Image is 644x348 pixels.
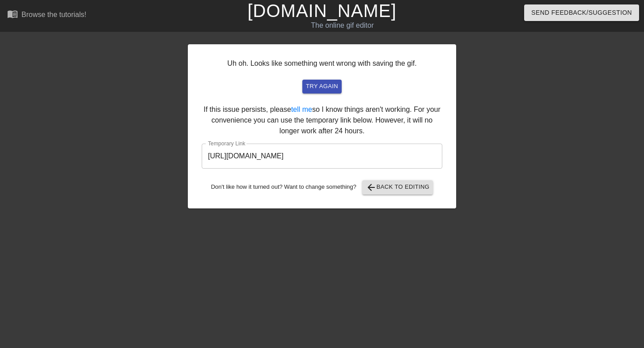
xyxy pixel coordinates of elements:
[291,106,312,113] a: tell me
[202,144,442,169] input: bare
[7,8,18,19] span: menu_book
[219,20,466,31] div: The online gif editor
[202,180,442,195] div: Don't like how it turned out? Want to change something?
[302,80,342,93] button: try again
[362,180,433,195] button: Back to Editing
[21,11,86,18] div: Browse the tutorials!
[524,4,639,21] button: Send Feedback/Suggestion
[247,1,396,21] a: [DOMAIN_NAME]
[531,7,632,18] span: Send Feedback/Suggestion
[366,182,377,193] span: arrow_back
[366,182,430,193] span: Back to Editing
[7,8,86,22] a: Browse the tutorials!
[188,44,456,208] div: Uh oh. Looks like something went wrong with saving the gif. If this issue persists, please so I k...
[306,81,338,92] span: try again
